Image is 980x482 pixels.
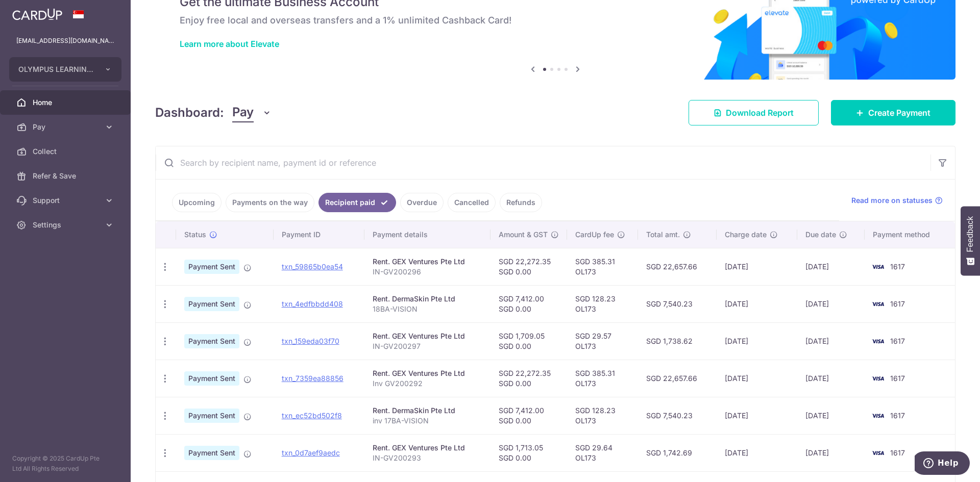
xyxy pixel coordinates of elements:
[180,14,931,27] h6: Enjoy free local and overseas transfers and a 1% unlimited Cashback Card!
[575,230,614,240] span: CardUp fee
[890,448,905,457] span: 1617
[373,341,483,351] p: IN-GV200297
[638,360,716,397] td: SGD 22,657.66
[282,337,339,345] a: txn_159eda03f70
[805,230,836,240] span: Due date
[868,261,888,273] img: Bank Card
[499,230,548,240] span: Amount & GST
[717,397,797,434] td: [DATE]
[16,36,114,46] p: [EMAIL_ADDRESS][DOMAIN_NAME]
[500,193,542,212] a: Refunds
[226,193,314,212] a: Payments on the way
[33,122,100,132] span: Pay
[567,322,638,360] td: SGD 29.57 OL173
[797,322,865,360] td: [DATE]
[184,446,239,460] span: Payment Sent
[868,447,888,459] img: Bank Card
[865,221,955,248] th: Payment method
[725,230,767,240] span: Charge date
[184,409,239,423] span: Payment Sent
[156,146,930,179] input: Search by recipient name, payment id or reference
[567,285,638,322] td: SGD 128.23 OL173
[851,195,943,206] a: Read more on statuses
[567,397,638,434] td: SGD 128.23 OL173
[717,360,797,397] td: [DATE]
[180,39,279,49] a: Learn more about Elevate
[890,411,905,420] span: 1617
[491,285,567,322] td: SGD 7,412.00 SGD 0.00
[961,206,980,275] button: Feedback - Show survey
[797,434,865,471] td: [DATE]
[33,195,100,206] span: Support
[797,360,865,397] td: [DATE]
[184,334,239,348] span: Payment Sent
[373,443,483,453] div: Rent. GEX Ventures Pte Ltd
[868,372,888,385] img: Bank Card
[184,260,239,274] span: Payment Sent
[373,257,483,267] div: Rent. GEX Ventures Pte Ltd
[717,248,797,285] td: [DATE]
[491,248,567,285] td: SGD 22,272.35 SGD 0.00
[890,262,905,271] span: 1617
[638,434,716,471] td: SGD 1,742.69
[373,304,483,314] p: 18BA-VISION
[689,100,819,125] a: Download Report
[373,267,483,277] p: IN-GV200296
[172,193,222,212] a: Upcoming
[282,299,343,308] a: txn_4edfbbdd408
[890,299,905,308] span: 1617
[491,360,567,397] td: SGD 22,272.35 SGD 0.00
[638,322,716,360] td: SGD 1,738.62
[638,397,716,434] td: SGD 7,540.23
[33,97,100,108] span: Home
[274,221,364,248] th: Payment ID
[184,371,239,386] span: Payment Sent
[400,193,444,212] a: Overdue
[868,298,888,310] img: Bank Card
[915,451,970,477] iframe: Opens a widget where you can find more information
[364,221,491,248] th: Payment details
[491,397,567,434] td: SGD 7,412.00 SGD 0.00
[232,103,254,122] span: Pay
[282,411,342,420] a: txn_ec52bd502f8
[890,337,905,345] span: 1617
[448,193,496,212] a: Cancelled
[567,248,638,285] td: SGD 385.31 OL173
[184,297,239,311] span: Payment Sent
[868,335,888,347] img: Bank Card
[868,410,888,422] img: Bank Card
[726,107,794,119] span: Download Report
[373,416,483,426] p: inv 17BA-VISION
[373,368,483,378] div: Rent. GEX Ventures Pte Ltd
[717,285,797,322] td: [DATE]
[717,434,797,471] td: [DATE]
[567,360,638,397] td: SGD 385.31 OL173
[966,216,975,252] span: Feedback
[797,285,865,322] td: [DATE]
[717,322,797,360] td: [DATE]
[491,322,567,360] td: SGD 1,709.05 SGD 0.00
[797,248,865,285] td: [DATE]
[282,448,340,457] a: txn_0d7aef9aedc
[282,262,343,271] a: txn_59865b0ea54
[373,405,483,416] div: Rent. DermaSkin Pte Ltd
[373,294,483,304] div: Rent. DermaSkin Pte Ltd
[638,248,716,285] td: SGD 22,657.66
[797,397,865,434] td: [DATE]
[646,230,680,240] span: Total amt.
[890,374,905,383] span: 1617
[18,64,94,74] span: OLYMPUS LEARNING ACADEMY PTE LTD
[373,453,483,463] p: IN-GV200293
[232,103,272,122] button: Pay
[491,434,567,471] td: SGD 1,713.05 SGD 0.00
[155,104,224,122] h4: Dashboard:
[9,57,121,82] button: OLYMPUS LEARNING ACADEMY PTE LTD
[282,374,344,383] a: txn_7359ea88856
[851,195,933,206] span: Read more on statuses
[638,285,716,322] td: SGD 7,540.23
[373,331,483,341] div: Rent. GEX Ventures Pte Ltd
[318,193,396,212] a: Recipient paid
[12,8,62,20] img: CardUp
[33,220,100,230] span: Settings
